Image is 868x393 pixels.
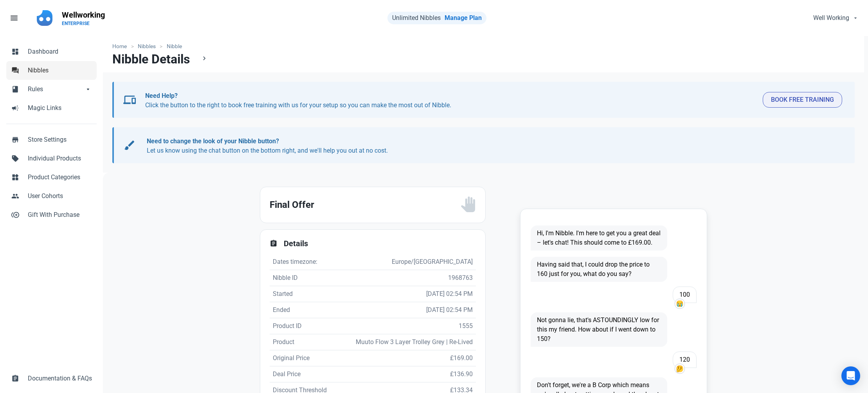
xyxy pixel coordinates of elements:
a: Home [112,42,131,50]
span: Hi, I'm Nibble. I'm here to get you a great deal – let's chat! This should come to £169.00. [531,225,667,251]
a: WellworkingENTERPRISE [57,6,110,30]
span: Rules [28,85,84,94]
span: Product Categories [28,173,92,182]
span: 120 [673,352,697,368]
a: control_point_duplicateGift With Purchase [6,206,97,224]
td: Product [270,334,337,350]
span: forum [11,66,19,74]
span: User Cohorts [28,191,92,201]
p: Wellworking [62,9,105,20]
span: Unlimited Nibbles [392,14,441,22]
nav: breadcrumbs [103,36,864,52]
td: Europe/[GEOGRAPHIC_DATA] [337,254,476,270]
span: Individual Products [28,154,92,163]
td: Original Price [270,350,337,366]
a: widgetsProduct Categories [6,168,97,187]
span: chevron_right [200,54,208,62]
a: dashboardDashboard [6,42,97,61]
span: devices [123,94,136,106]
p: Let us know using the chat button on the bottom right, and we'll help you out at no cost. [147,137,835,155]
span: 100 [673,287,697,303]
div: Open Intercom Messenger [841,366,860,385]
td: 1968763 [337,270,476,286]
span: sell [11,154,19,162]
td: £169.00 [337,350,476,366]
td: Started [270,286,337,302]
td: Dates timezone: [270,254,337,270]
span: campaign [11,103,19,111]
button: Well Working [807,10,863,26]
span: Book Free Training [771,95,834,105]
td: 1555 [337,318,476,334]
a: storeStore Settings [6,130,97,149]
span: Not gonna lie, that's ASTOUNDINGLY low for this my friend. How about if I went down to 150? [531,312,667,347]
b: Need Help? [145,92,178,99]
p: Click the button to the right to book free training with us for your setup so you can make the mo... [145,91,756,110]
span: Well Working [813,13,849,23]
p: ENTERPRISE [62,20,105,27]
span: dashboard [11,47,19,55]
td: Deal Price [270,366,337,382]
td: Product ID [270,318,337,334]
a: Nibbles [134,42,160,50]
a: Manage Plan [445,14,482,22]
h2: Final Offer [270,197,460,213]
span: Store Settings [28,135,92,144]
a: assignmentDocumentation & FAQs [6,369,97,388]
span: assignment [11,374,19,382]
span: menu [9,13,19,23]
a: sellIndividual Products [6,149,97,168]
span: arrow_drop_down [84,85,92,92]
td: [DATE] 02:54 PM [337,286,476,302]
a: peopleUser Cohorts [6,187,97,206]
span: Having said that, I could drop the price to 160 just for you, what do you say? [531,257,667,282]
span: control_point_duplicate [11,210,19,218]
span: assignment [270,240,277,247]
h1: Nibble Details [112,52,190,66]
a: forumNibbles [6,61,97,80]
b: Need to change the look of your Nibble button? [147,137,279,145]
span: people [11,191,19,199]
span: Documentation & FAQs [28,374,92,383]
a: campaignMagic Links [6,99,97,117]
span: brush [123,139,136,151]
h2: Details [284,239,476,248]
td: Nibble ID [270,270,337,286]
span: Muuto Flow 3 Layer Trolley Grey | Re-Lived [356,338,473,346]
span: £136.90 [450,370,473,378]
a: bookRulesarrow_drop_down [6,80,97,99]
img: status_user_offer_unavailable.svg [460,196,476,212]
span: Gift With Purchase [28,210,92,220]
span: store [11,135,19,143]
span: Nibbles [28,66,92,75]
button: Book Free Training [763,92,842,108]
span: widgets [11,173,19,180]
span: Magic Links [28,103,92,113]
a: chevron_right [194,52,214,66]
td: [DATE] 02:54 PM [337,302,476,318]
td: Ended [270,302,337,318]
span: book [11,85,19,92]
span: Dashboard [28,47,92,56]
